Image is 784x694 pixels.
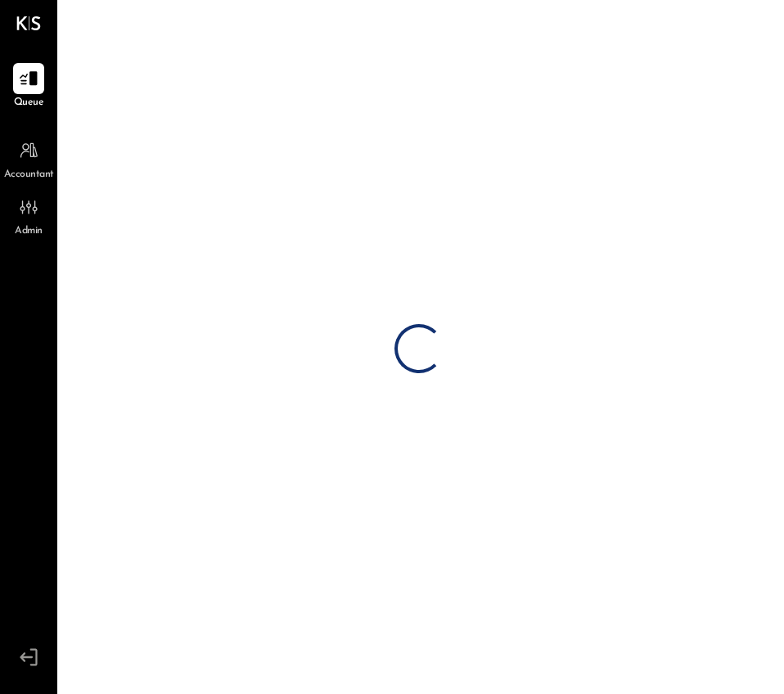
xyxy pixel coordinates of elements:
span: Admin [15,224,43,239]
a: Accountant [1,135,56,183]
a: Queue [1,63,56,110]
a: Admin [1,192,56,239]
span: Accountant [4,168,54,183]
span: Queue [14,96,44,110]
